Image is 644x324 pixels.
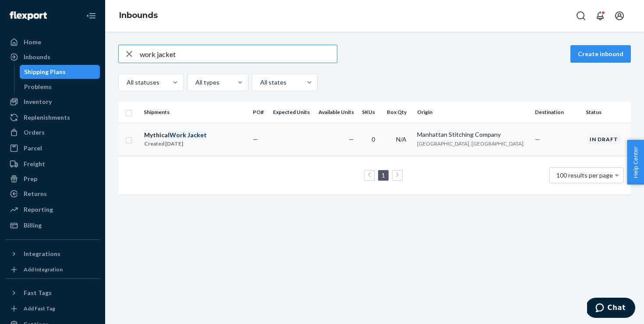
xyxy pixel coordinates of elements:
a: Home [5,35,100,49]
div: Add Integration [24,266,63,273]
th: Status [582,102,631,123]
input: All types [195,78,195,87]
div: Inbounds [24,53,50,61]
input: All states [259,78,260,87]
div: Prep [24,174,37,183]
th: Destination [531,102,582,123]
th: PO# [249,102,268,123]
div: Mythical [144,131,207,139]
input: Search inbounds by name, destination, msku... [140,45,337,63]
th: Origin [414,102,531,123]
a: Replenishments [5,110,100,125]
a: Returns [5,187,100,201]
div: Problems [24,82,52,91]
a: Prep [5,172,100,186]
th: Available Units [313,102,357,123]
a: Inventory [5,95,100,109]
button: Open account menu [611,7,628,25]
a: Parcel [5,141,100,155]
th: Expected Units [268,102,314,123]
a: Inbounds [5,50,100,64]
button: Open Search Box [572,7,590,25]
input: All statuses [126,78,127,87]
a: Page 1 is your current page [380,171,387,179]
button: Close Navigation [82,7,100,25]
div: In draft [586,134,622,145]
div: Shipping Plans [24,68,66,76]
a: Reporting [5,203,100,217]
em: Work [170,131,186,139]
a: Orders [5,125,100,139]
a: Problems [20,80,100,94]
a: Add Fast Tag [5,303,100,314]
div: Parcel [24,144,42,153]
span: — [253,135,258,143]
div: Replenishments [24,113,70,122]
div: Returns [24,189,47,198]
ol: breadcrumbs [112,3,165,28]
div: Fast Tags [24,288,52,297]
a: Billing [5,218,100,232]
button: Help Center [627,140,644,185]
a: Add Integration [5,264,100,275]
button: Create inbound [570,45,631,63]
div: Home [24,38,41,46]
span: 0 [372,135,375,143]
div: Freight [24,160,45,168]
button: Open notifications [591,7,609,25]
th: Shipments [140,102,249,123]
div: Reporting [24,205,53,214]
iframe: Opens a widget where you can chat to one of our agents [587,298,635,320]
button: Integrations [5,247,100,261]
span: [GEOGRAPHIC_DATA], [GEOGRAPHIC_DATA] [417,140,524,147]
button: Fast Tags [5,286,100,300]
img: Flexport logo [10,11,47,20]
div: Integrations [24,249,60,258]
em: Jacket [188,131,207,139]
span: — [349,135,354,143]
div: Billing [24,221,42,230]
th: Box Qty [382,102,414,123]
div: Created [DATE] [144,139,207,148]
span: — [535,135,540,143]
span: N/A [396,135,407,143]
span: 100 results per page [556,171,613,179]
a: Shipping Plans [20,65,100,79]
div: Inventory [24,97,52,106]
th: SKUs [357,102,382,123]
div: Add Fast Tag [24,305,55,312]
a: Inbounds [119,11,158,20]
a: Freight [5,157,100,171]
div: Manhattan Stitching Company [417,130,528,139]
div: Orders [24,128,45,137]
